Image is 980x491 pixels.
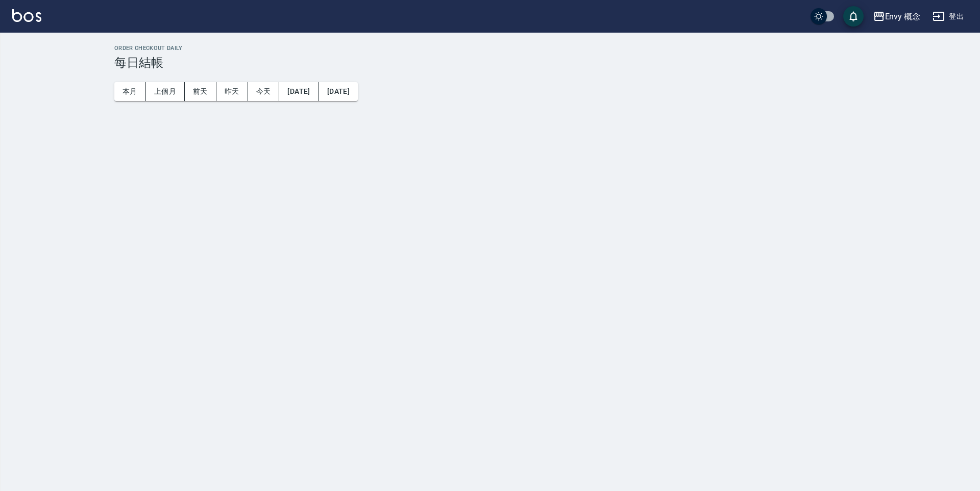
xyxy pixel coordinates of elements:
[114,56,968,70] h3: 每日結帳
[843,6,864,27] button: save
[869,6,925,27] button: Envy 概念
[248,82,280,101] button: 今天
[185,82,216,101] button: 前天
[279,82,318,101] button: [DATE]
[146,82,185,101] button: 上個月
[114,45,968,51] h2: Order checkout daily
[928,7,968,26] button: 登出
[319,82,358,101] button: [DATE]
[12,9,41,22] img: Logo
[885,10,921,23] div: Envy 概念
[216,82,248,101] button: 昨天
[114,82,146,101] button: 本月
